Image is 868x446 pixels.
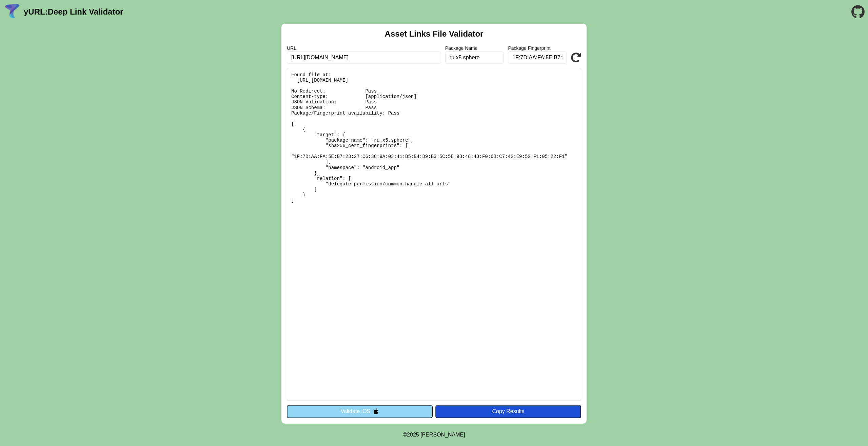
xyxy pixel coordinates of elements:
img: appleIcon.svg [373,408,379,414]
label: URL [287,45,441,51]
a: yURL:Deep Link Validator [24,7,123,17]
label: Package Name [445,45,504,51]
span: 2025 [407,432,419,438]
label: Package Fingerprint [508,45,567,51]
button: Validate iOS [287,405,433,418]
a: Michael Ibragimchayev's Personal Site [420,432,465,438]
img: yURL Logo [3,3,21,21]
input: Required [287,52,441,64]
button: Copy Results [435,405,581,418]
input: Optional [508,52,567,64]
pre: Found file at: [URL][DOMAIN_NAME] No Redirect: Pass Content-type: [application/json] JSON Validat... [287,68,581,401]
div: Copy Results [439,408,578,414]
footer: © [403,424,465,446]
input: Optional [445,52,504,64]
h2: Asset Links File Validator [385,29,484,39]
